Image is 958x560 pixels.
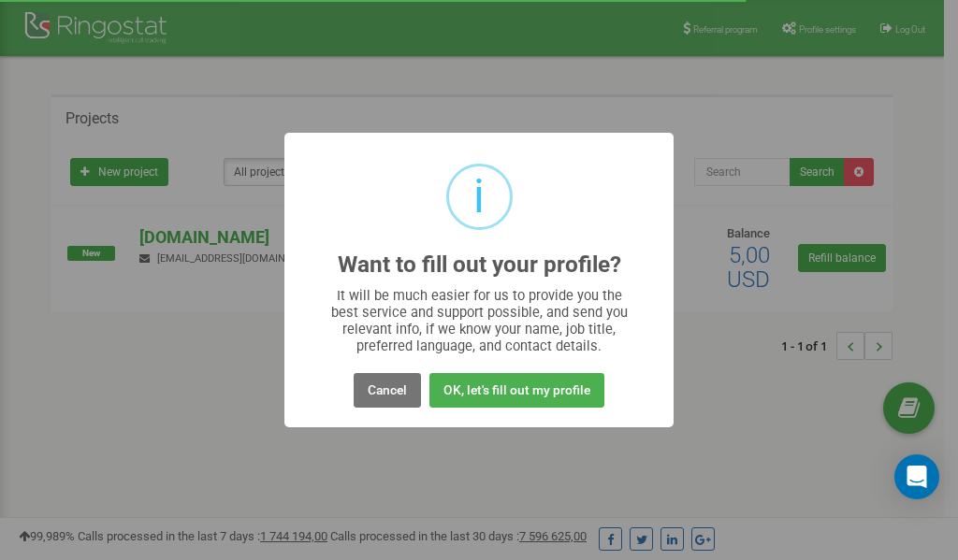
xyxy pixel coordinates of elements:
[894,454,939,499] div: Open Intercom Messenger
[429,373,604,408] button: OK, let's fill out my profile
[338,252,621,278] h2: Want to fill out your profile?
[473,166,485,227] div: i
[322,287,637,354] div: It will be much easier for us to provide you the best service and support possible, and send you ...
[354,373,421,408] button: Cancel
